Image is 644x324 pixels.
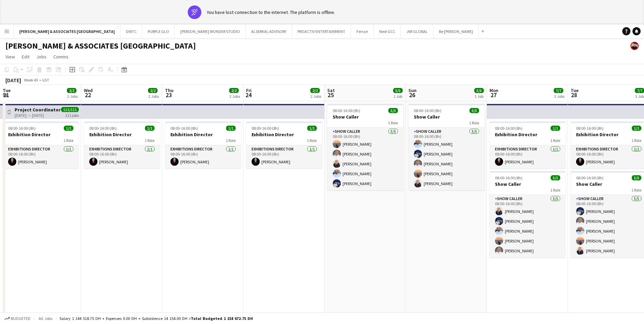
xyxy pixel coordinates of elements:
app-job-card: 08:00-16:00 (8h)1/1Exhibition Director1 RoleExhibitions Director1/108:00-16:00 (8h)[PERSON_NAME] [490,122,566,168]
span: 1 Role [145,138,154,143]
span: View [5,54,15,60]
button: Ferrari [351,25,374,38]
app-job-card: 08:00-16:00 (8h)1/1Exhibition Director1 RoleExhibitions Director1/108:00-16:00 (8h)[PERSON_NAME] [165,122,241,168]
span: 5/5 [388,108,398,113]
div: 111 jobs [65,112,79,118]
app-card-role: Exhibitions Director1/108:00-16:00 (8h)[PERSON_NAME] [246,145,322,168]
h3: Project Coordinator [15,107,61,113]
span: Wed [84,87,93,93]
a: Jobs [34,52,49,61]
button: ALSERKAL ADVISORY [246,25,292,38]
span: 08:00-16:00 (8h) [414,108,441,113]
span: 1/1 [145,126,154,131]
a: Edit [19,52,32,61]
app-job-card: 08:00-16:00 (8h)5/5Show Caller1 RoleShow Caller5/508:00-16:00 (8h)[PERSON_NAME][PERSON_NAME][PERS... [490,171,566,257]
span: 1 Role [550,138,560,143]
span: 08:00-16:00 (8h) [495,126,522,131]
span: 23 [164,91,173,99]
span: Jobs [36,54,47,60]
div: 1 Job [393,94,402,99]
a: Comms [51,52,71,61]
span: 1 Role [63,138,73,143]
span: 28 [570,91,578,99]
span: 5/5 [393,88,403,93]
app-user-avatar: Glenn Lloyd [630,42,639,50]
div: You have lost connection to the internet. The platform is offline. [207,9,335,15]
button: Be [PERSON_NAME] [434,25,479,38]
div: 1 Job [475,94,483,99]
span: 08:00-16:00 (8h) [576,126,604,131]
app-card-role: Exhibitions Director1/108:00-16:00 (8h)[PERSON_NAME] [490,145,566,168]
span: 2/2 [229,88,239,93]
span: Tue [3,87,11,93]
span: 5/5 [632,175,641,180]
button: [PERSON_NAME] WONDER STUDIO [175,25,246,38]
span: Thu [165,87,173,93]
app-job-card: 08:00-16:00 (8h)1/1Exhibition Director1 RoleExhibitions Director1/108:00-16:00 (8h)[PERSON_NAME] [84,122,160,168]
span: 22 [83,91,93,99]
app-card-role: Show Caller5/508:00-16:00 (8h)[PERSON_NAME][PERSON_NAME][PERSON_NAME][PERSON_NAME][PERSON_NAME] [490,195,566,257]
app-card-role: Exhibitions Director1/108:00-16:00 (8h)[PERSON_NAME] [84,145,160,168]
h3: Exhibition Director [490,131,566,138]
span: 08:00-16:00 (8h) [252,126,279,131]
span: 08:00-16:00 (8h) [333,108,360,113]
button: [PERSON_NAME] & ASSOCIATES [GEOGRAPHIC_DATA] [14,25,121,38]
h1: [PERSON_NAME] & ASSOCIATES [GEOGRAPHIC_DATA] [5,41,196,51]
div: 2 Jobs [67,94,78,99]
app-card-role: Show Caller5/508:00-16:00 (8h)[PERSON_NAME][PERSON_NAME][PERSON_NAME][PERSON_NAME][PERSON_NAME] [408,128,484,190]
h3: Exhibition Director [84,131,160,138]
span: 27 [489,91,498,99]
span: Mon [490,87,498,93]
div: [DATE] [5,77,21,84]
button: PURPLE GLO [142,25,175,38]
button: PROACTIV ENTERTAINMENT [292,25,351,38]
span: 1/1 [226,126,236,131]
span: 1 Role [631,138,641,143]
button: Next GCC [374,25,401,38]
span: 2/2 [148,88,158,93]
app-card-role: Exhibitions Director1/108:00-16:00 (8h)[PERSON_NAME] [3,145,79,168]
div: 2 Jobs [148,94,159,99]
app-job-card: 08:00-16:00 (8h)5/5Show Caller1 RoleShow Caller5/508:00-16:00 (8h)[PERSON_NAME][PERSON_NAME][PERS... [327,104,403,190]
span: 08:00-16:00 (8h) [8,126,36,131]
span: Fri [246,87,252,93]
span: 1/1 [307,126,317,131]
span: 08:00-16:00 (8h) [89,126,117,131]
h3: Exhibition Director [3,131,79,138]
span: 1 Role [469,120,479,125]
span: Budgeted [11,316,31,321]
span: 5/5 [474,88,484,93]
div: Salary 1 144 518.75 DH + Expenses 0.00 DH + Subsistence 14 154.00 DH = [59,316,253,321]
span: 1/1 [64,126,73,131]
h3: Exhibition Director [165,131,241,138]
span: 1/1 [551,126,560,131]
span: 08:00-16:00 (8h) [495,175,522,180]
span: Sat [327,87,335,93]
app-job-card: 08:00-16:00 (8h)1/1Exhibition Director1 RoleExhibitions Director1/108:00-16:00 (8h)[PERSON_NAME] [246,122,322,168]
span: 2/2 [67,88,76,93]
span: Edit [22,54,30,60]
span: Sun [408,87,417,93]
a: View [3,52,18,61]
span: 111/111 [61,107,79,112]
h3: Show Caller [408,114,484,120]
span: 1 Role [631,187,641,193]
span: 08:00-16:00 (8h) [170,126,198,131]
span: 24 [245,91,252,99]
button: JWI GLOBAL [401,25,434,38]
button: Budgeted [3,315,32,322]
h3: Show Caller [327,114,403,120]
span: 21 [2,91,11,99]
span: 5/5 [470,108,479,113]
span: 1 Role [226,138,236,143]
span: Comms [53,54,69,60]
span: 5/5 [551,175,560,180]
span: 08:00-16:00 (8h) [576,175,604,180]
app-card-role: Exhibitions Director1/108:00-16:00 (8h)[PERSON_NAME] [165,145,241,168]
div: 08:00-16:00 (8h)5/5Show Caller1 RoleShow Caller5/508:00-16:00 (8h)[PERSON_NAME][PERSON_NAME][PERS... [408,104,484,190]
